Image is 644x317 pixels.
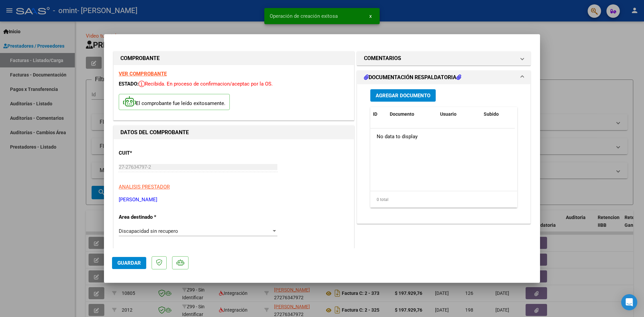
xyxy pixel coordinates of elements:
datatable-header-cell: Acción [515,107,548,121]
span: x [369,13,372,19]
p: [PERSON_NAME] [119,196,349,204]
div: No data to display [370,128,515,145]
span: Guardar [117,260,141,266]
datatable-header-cell: Subido [481,107,515,121]
mat-expansion-panel-header: DOCUMENTACIÓN RESPALDATORIA [357,71,530,84]
span: Usuario [440,111,457,117]
span: Discapacidad sin recupero [119,228,178,234]
span: Subido [484,111,499,117]
div: DOCUMENTACIÓN RESPALDATORIA [357,84,530,223]
h1: DOCUMENTACIÓN RESPALDATORIA [364,73,461,82]
datatable-header-cell: Usuario [437,107,481,121]
a: VER COMPROBANTE [119,71,167,77]
div: 0 total [370,191,517,208]
strong: DATOS DEL COMPROBANTE [120,129,189,136]
p: Comprobante Tipo * [119,248,188,255]
span: ID [373,111,377,117]
span: Agregar Documento [376,93,430,99]
p: CUIT [119,149,188,157]
p: Area destinado * [119,213,188,221]
button: x [364,10,377,22]
strong: COMPROBANTE [120,55,160,61]
span: Recibida. En proceso de confirmacion/aceptac por la OS. [139,81,273,87]
span: ESTADO: [119,81,139,87]
div: Open Intercom Messenger [621,294,637,310]
span: ANALISIS PRESTADOR [119,184,170,190]
button: Guardar [112,257,146,269]
mat-expansion-panel-header: COMENTARIOS [357,52,530,65]
p: El comprobante fue leído exitosamente. [119,94,230,110]
span: Documento [390,111,414,117]
button: Agregar Documento [370,89,436,102]
datatable-header-cell: Documento [387,107,437,121]
datatable-header-cell: ID [370,107,387,121]
span: Operación de creación exitosa [270,13,338,19]
h1: COMENTARIOS [364,54,401,62]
